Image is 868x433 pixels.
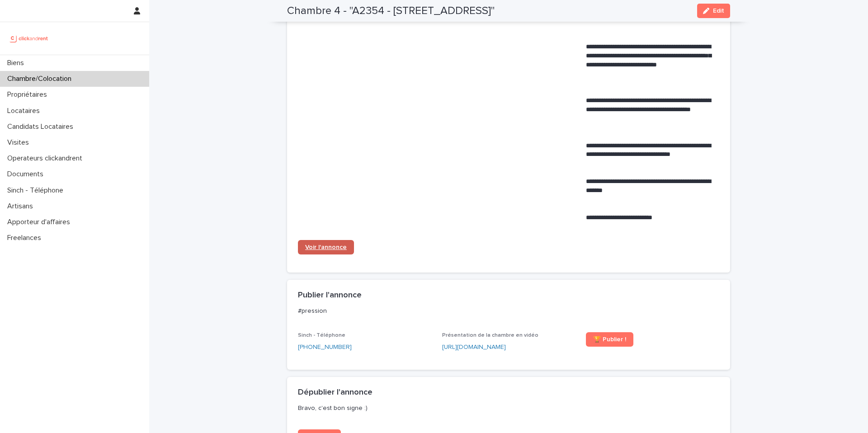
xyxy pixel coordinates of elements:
[713,8,724,14] span: Edit
[298,388,373,398] h2: Dépublier l'annonce
[298,333,345,338] span: Sinch - Téléphone
[4,234,48,242] p: Freelances
[298,344,352,350] ringoverc2c-number-84e06f14122c: [PHONE_NUMBER]
[593,336,626,343] span: 🏆 Publier !
[4,154,90,163] p: Operateurs clickandrent
[298,240,354,254] a: Voir l'annonce
[287,5,495,18] h2: Chambre 4 - "A2354 - [STREET_ADDRESS]"
[4,218,77,226] p: Apporteur d'affaires
[305,244,347,250] span: Voir l'annonce
[4,170,51,179] p: Documents
[4,107,47,115] p: Locataires
[7,29,51,47] img: UCB0brd3T0yccxBKYDjQ
[4,90,54,99] p: Propriétaires
[697,4,730,18] button: Edit
[298,307,716,315] p: #pression
[442,333,538,338] span: Présentation de la chambre en vidéo
[4,186,71,195] p: Sinch - Téléphone
[4,75,79,83] p: Chambre/Colocation
[298,404,716,412] p: Bravo, c'est bon signe :)
[298,343,352,352] a: [PHONE_NUMBER]
[4,122,80,131] p: Candidats Locataires
[298,291,362,301] h2: Publier l'annonce
[4,59,31,67] p: Biens
[298,344,352,350] ringoverc2c-84e06f14122c: Call with Ringover
[442,344,506,350] a: [URL][DOMAIN_NAME]
[586,332,633,347] a: 🏆 Publier !
[4,202,40,211] p: Artisans
[4,138,36,147] p: Visites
